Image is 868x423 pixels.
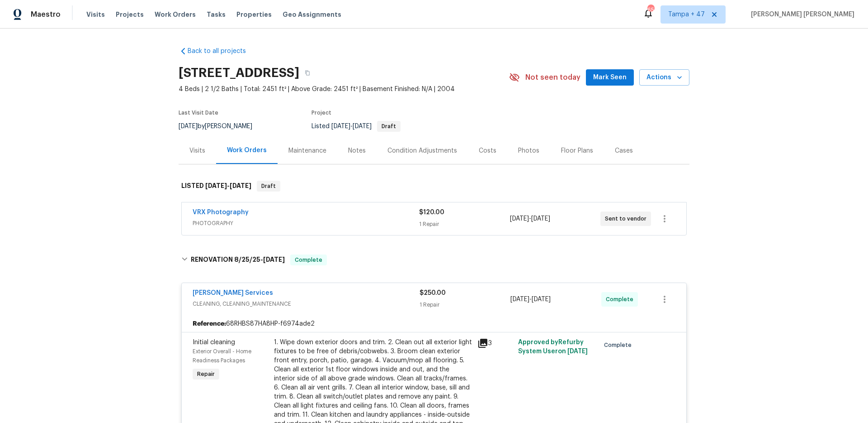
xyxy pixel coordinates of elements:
span: [DATE] [567,348,588,355]
span: Actions [646,72,682,83]
b: Reference: [193,319,226,328]
button: Actions [639,69,689,86]
span: Exterior Overall - Home Readiness Packages [193,349,251,363]
span: Geo Assignments [283,10,341,19]
span: Projects [116,10,144,19]
span: Draft [258,182,279,191]
span: Maestro [31,10,61,19]
div: 1 Repair [419,220,509,229]
span: $250.00 [420,290,446,296]
div: Notes [348,146,366,155]
span: [DATE] [205,183,227,189]
h6: LISTED [181,181,251,192]
span: - [234,256,285,263]
button: Mark Seen [586,69,634,86]
span: Work Orders [155,10,196,19]
div: 656 [647,5,654,14]
span: [DATE] [531,216,550,222]
span: - [510,214,550,223]
div: Maintenance [288,146,326,155]
h2: [STREET_ADDRESS] [179,68,299,77]
span: Tampa + 47 [668,10,705,19]
span: CLEANING, CLEANING_MAINTENANCE [193,299,420,308]
span: [DATE] [331,123,350,130]
span: [DATE] [532,296,551,303]
span: [DATE] [230,183,251,189]
div: Work Orders [227,146,267,155]
a: Back to all projects [179,47,265,56]
span: Not seen today [525,73,580,82]
div: RENOVATION 8/25/25-[DATE]Complete [179,245,689,274]
div: Visits [189,146,205,155]
span: Visits [86,10,105,19]
span: Complete [606,295,637,304]
a: [PERSON_NAME] Services [193,290,273,296]
span: 4 Beds | 2 1/2 Baths | Total: 2451 ft² | Above Grade: 2451 ft² | Basement Finished: N/A | 2004 [179,85,509,94]
span: Draft [378,124,400,129]
a: VRX Photography [193,209,249,216]
span: Project [311,110,331,115]
span: - [331,123,372,130]
div: 3 [477,338,513,349]
span: [DATE] [510,216,529,222]
span: [PERSON_NAME] [PERSON_NAME] [747,10,854,19]
div: Condition Adjustments [387,146,457,155]
span: - [510,295,551,304]
span: Mark Seen [593,72,627,83]
div: Photos [518,146,539,155]
div: Costs [479,146,496,155]
span: 8/25/25 [234,256,260,263]
div: 1 Repair [420,300,510,309]
span: Listed [311,123,401,130]
span: Initial cleaning [193,339,235,346]
span: Repair [193,370,218,379]
span: [DATE] [353,123,372,130]
div: Floor Plans [561,146,593,155]
div: LISTED [DATE]-[DATE]Draft [179,172,689,201]
span: Last Visit Date [179,110,218,115]
span: Complete [604,341,635,350]
span: PHOTOGRAPHY [193,219,419,228]
span: [DATE] [263,256,285,263]
span: [DATE] [179,123,198,130]
span: Sent to vendor [605,214,650,223]
span: Approved by Refurby System User on [518,339,588,355]
div: Cases [615,146,633,155]
span: [DATE] [510,296,529,303]
span: - [205,183,251,189]
div: by [PERSON_NAME] [179,121,263,132]
div: 68RHBS87HA8HP-f6974ade2 [182,316,686,332]
span: $120.00 [419,209,444,216]
h6: RENOVATION [191,255,285,265]
button: Copy Address [299,65,316,81]
span: Tasks [207,11,226,18]
span: Complete [291,255,326,264]
span: Properties [236,10,272,19]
